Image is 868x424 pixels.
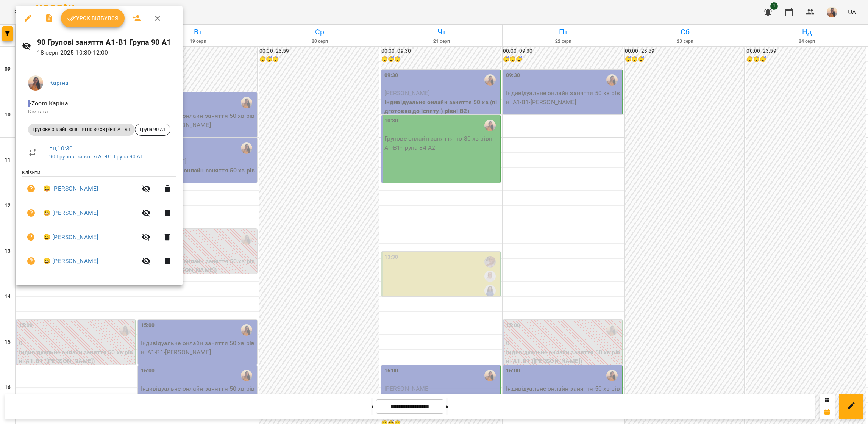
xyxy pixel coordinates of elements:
span: Урок відбувся [67,14,119,23]
img: 069e1e257d5519c3c657f006daa336a6.png [28,75,43,91]
ul: Клієнти [22,169,176,276]
button: Візит ще не сплачено. Додати оплату? [22,204,40,222]
a: 90 Групові заняття А1-В1 Група 90 А1 [49,153,143,160]
a: 😀 [PERSON_NAME] [43,208,98,217]
a: Каріна [49,79,69,86]
a: 😀 [PERSON_NAME] [43,257,98,266]
button: Урок відбувся [61,9,125,27]
span: Групове онлайн заняття по 80 хв рівні А1-В1 [28,126,135,133]
p: 18 серп 2025 10:30 - 12:00 [37,48,176,57]
span: Група 90 A1 [135,126,170,133]
a: пн , 10:30 [49,145,73,152]
div: Група 90 A1 [135,124,170,136]
span: - Zoom Каріна [28,100,70,107]
button: Візит ще не сплачено. Додати оплату? [22,180,40,198]
a: 😀 [PERSON_NAME] [43,184,98,193]
button: Візит ще не сплачено. Додати оплату? [22,228,40,246]
p: Кімната [28,108,170,116]
h6: 90 Групові заняття А1-В1 Група 90 А1 [37,36,176,48]
a: 😀 [PERSON_NAME] [43,233,98,242]
button: Візит ще не сплачено. Додати оплату? [22,252,40,270]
